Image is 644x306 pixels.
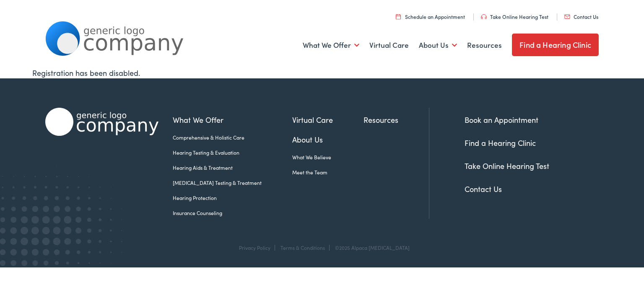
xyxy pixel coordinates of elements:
[364,114,429,125] a: Resources
[331,245,410,251] div: ©2025 Alpaca [MEDICAL_DATA]
[239,244,270,251] a: Privacy Policy
[467,30,502,61] a: Resources
[481,13,548,20] a: Take Online Hearing Test
[396,14,401,19] img: utility icon
[292,169,364,176] a: Meet the Team
[292,134,364,145] a: About Us
[465,114,538,125] a: Book an Appointment
[173,164,292,171] a: Hearing Aids & Treatment
[419,30,457,61] a: About Us
[173,194,292,202] a: Hearing Protection
[292,153,364,161] a: What We Believe
[45,108,158,136] img: Alpaca Audiology
[564,15,570,19] img: utility icon
[303,30,359,61] a: What We Offer
[369,30,409,61] a: Virtual Care
[465,184,502,194] a: Contact Us
[512,34,599,56] a: Find a Hearing Clinic
[173,149,292,156] a: Hearing Testing & Evaluation
[173,179,292,187] a: [MEDICAL_DATA] Testing & Treatment
[173,134,292,141] a: Comprehensive & Holistic Care
[173,114,292,125] a: What We Offer
[173,209,292,217] a: Insurance Counseling
[32,67,612,78] div: Registration has been disabled.
[465,137,536,148] a: Find a Hearing Clinic
[292,114,364,125] a: Virtual Care
[481,14,487,19] img: utility icon
[564,13,598,20] a: Contact Us
[465,161,549,171] a: Take Online Hearing Test
[280,244,325,251] a: Terms & Conditions
[396,13,465,20] a: Schedule an Appointment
